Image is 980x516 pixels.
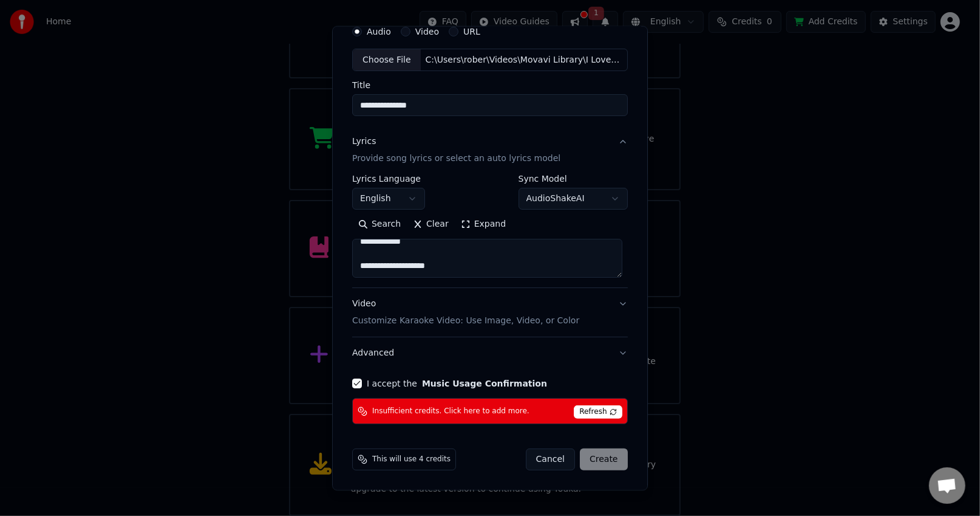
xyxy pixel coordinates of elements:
button: Cancel [526,449,575,470]
div: Lyrics [352,136,376,148]
label: Video [415,27,439,35]
button: Search [352,215,407,234]
label: I accept the [367,379,547,388]
label: Lyrics Language [352,174,425,183]
div: Video [352,298,579,327]
div: Choose File [353,49,421,71]
div: C:\Users\rober\Videos\Movavi Library\I Love you More.mp3 [421,53,627,66]
label: Audio [367,27,391,35]
label: Title [352,81,628,89]
label: Sync Model [519,174,628,183]
button: LyricsProvide song lyrics or select an auto lyrics model [352,126,628,174]
button: Clear [407,215,455,234]
span: Insufficient credits. Click here to add more. [372,407,529,416]
button: I accept the [422,379,547,388]
button: VideoCustomize Karaoke Video: Use Image, Video, or Color [352,288,628,337]
button: Advanced [352,337,628,369]
span: This will use 4 credits [372,455,451,464]
div: LyricsProvide song lyrics or select an auto lyrics model [352,174,628,287]
p: Provide song lyrics or select an auto lyrics model [352,153,560,165]
label: URL [463,27,480,35]
p: Customize Karaoke Video: Use Image, Video, or Color [352,315,579,327]
span: Refresh [574,405,622,419]
button: Expand [455,215,512,234]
